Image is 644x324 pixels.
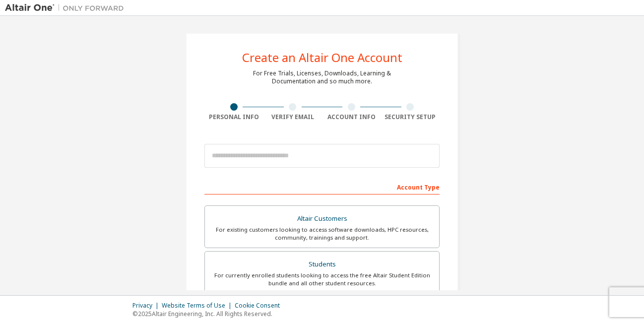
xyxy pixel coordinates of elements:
[211,212,433,226] div: Altair Customers
[242,52,402,64] div: Create an Altair One Account
[132,302,162,310] div: Privacy
[253,69,391,85] div: For Free Trials, Licenses, Downloads, Learning & Documentation and so much more.
[211,271,433,287] div: For currently enrolled students looking to access the free Altair Student Edition bundle and all ...
[132,310,286,318] p: © 2025 Altair Engineering, Inc. All Rights Reserved.
[235,302,286,310] div: Cookie Consent
[204,179,440,194] div: Account Type
[162,302,235,310] div: Website Terms of Use
[381,113,440,121] div: Security Setup
[204,113,263,121] div: Personal Info
[211,226,433,242] div: For existing customers looking to access software downloads, HPC resources, community, trainings ...
[211,258,433,271] div: Students
[263,113,322,121] div: Verify Email
[5,3,129,13] img: Altair One
[322,113,381,121] div: Account Info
